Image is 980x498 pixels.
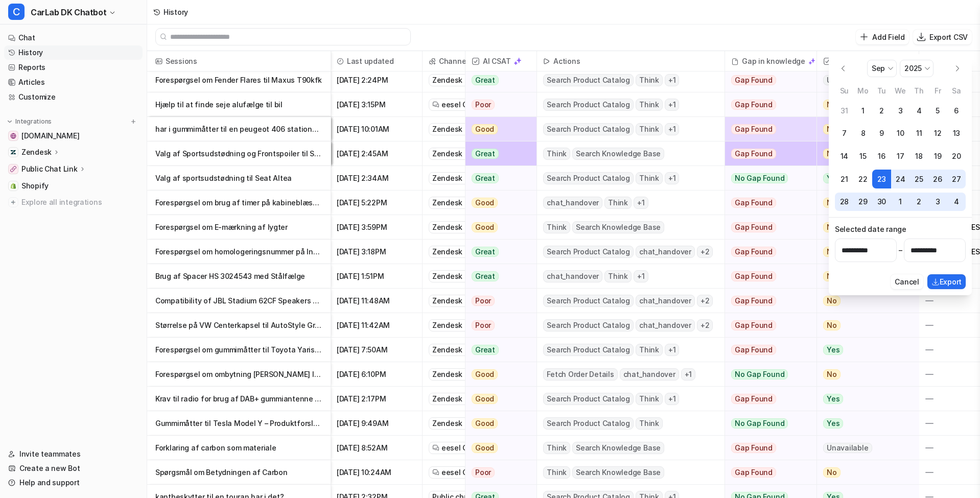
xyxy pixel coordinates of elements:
span: [DATE] 3:18PM [335,240,418,264]
span: Good [472,124,498,134]
span: Search Product Catalog [543,172,634,184]
button: Saturday, September 6th, 2025 [947,102,966,121]
span: Gap Found [731,394,776,404]
button: Gap Found [725,436,809,460]
button: Friday, September 19th, 2025 [928,147,947,166]
span: eesel Chat [441,467,479,478]
div: Zendesk chat [429,123,484,135]
span: [DATE] 2:34AM [335,166,418,191]
span: Gap Found [731,443,776,453]
button: Gap Found [725,68,809,92]
span: Think [636,393,663,405]
span: chat_handover [636,295,695,307]
button: Great [465,240,530,264]
span: [DATE] 2:17PM [335,387,418,411]
img: Shopify [10,183,16,189]
button: Add Field [856,30,908,44]
div: Zendesk chat [429,172,484,184]
button: No Gap Found [725,166,809,191]
span: Search Product Catalog [543,344,634,356]
span: Poor [472,296,495,306]
div: Zendesk chat [429,295,484,307]
span: + 2 [697,295,713,307]
button: Gap Found [725,460,809,485]
button: No [817,362,911,387]
a: Chat [4,31,143,45]
span: + 1 [665,123,680,135]
th: Tuesday [872,85,891,97]
button: Saturday, September 20th, 2025 [947,147,966,166]
span: No [823,198,841,208]
img: eeselChat [432,101,439,108]
span: Poor [472,467,495,478]
span: No [823,369,841,380]
span: No Gap Found [731,173,788,183]
div: Zendesk chat [429,393,484,405]
img: explore all integrations [8,197,18,207]
a: Customize [4,90,143,104]
img: eeselChat [432,469,439,476]
span: Search Knowledge Base [572,221,664,233]
span: [DATE] 3:15PM [335,92,418,117]
span: Yes [823,345,843,355]
span: + 2 [697,246,713,258]
span: No [823,100,841,110]
span: Gap Found [731,222,776,232]
span: No [823,467,841,478]
button: No [817,92,911,117]
button: Monday, September 22nd, 2025 [854,170,873,188]
button: Monday, September 15th, 2025 [854,147,873,166]
p: Gummimåtter til Tesla Model Y – Produktforslag og Priser [155,411,322,436]
th: Wednesday [891,85,910,97]
p: Brug af Spacer HS 3024543 med Stålfælge [155,264,322,289]
button: No [817,313,911,338]
span: No [823,320,841,330]
button: Great [465,68,530,92]
div: Zendesk chat [429,368,484,381]
span: chat_handover [543,197,602,209]
button: Tuesday, September 16th, 2025 [872,147,891,166]
p: Zendesk [21,147,52,157]
a: eesel Chat [432,443,472,453]
span: Poor [472,320,495,330]
button: Wednesday, September 24th, 2025, selected [891,170,910,188]
button: No [817,141,911,166]
button: Gap Found [725,141,809,166]
span: No [823,296,841,306]
span: + 1 [665,74,680,86]
button: Gap Found [725,92,809,117]
span: [DATE] 2:45AM [335,141,418,166]
p: Forespørgsel om gummimåtter til Toyota Yaris 2005 [155,338,322,362]
span: Think [636,123,663,135]
span: [DATE] 6:10PM [335,362,418,387]
span: [DATE] 11:48AM [335,289,418,313]
p: har i gummimåtter til en peugeot 406 stationcar [155,117,322,141]
button: Sunday, September 28th, 2025, selected [835,193,854,211]
button: Gap Found [725,215,809,240]
button: Wednesday, September 10th, 2025 [891,124,910,143]
button: Good [465,117,530,141]
button: Yes [817,411,911,436]
button: Friday, September 5th, 2025 [928,102,947,121]
span: eesel Chat [441,443,479,453]
span: Think [636,344,663,356]
input: Start date [835,239,897,262]
p: Valg af sportsudstødning til Seat Altea [155,166,322,191]
th: Monday [854,85,873,97]
a: Help and support [4,476,143,490]
span: Search Product Catalog [543,123,634,135]
button: Gap Found [725,117,809,141]
button: Monday, September 1st, 2025 [854,102,873,121]
img: Zendesk [10,149,16,155]
span: Great [472,149,499,159]
span: Last updated [335,51,418,72]
span: Gap Found [731,149,776,159]
h2: User Email [935,51,970,72]
button: Poor [465,92,530,117]
img: www.carlab.dk [10,133,16,139]
span: Think [636,417,663,430]
span: CarLab DK Chatbot [31,5,106,19]
button: No [817,191,911,215]
p: Integrations [15,117,52,126]
button: Good [465,387,530,411]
